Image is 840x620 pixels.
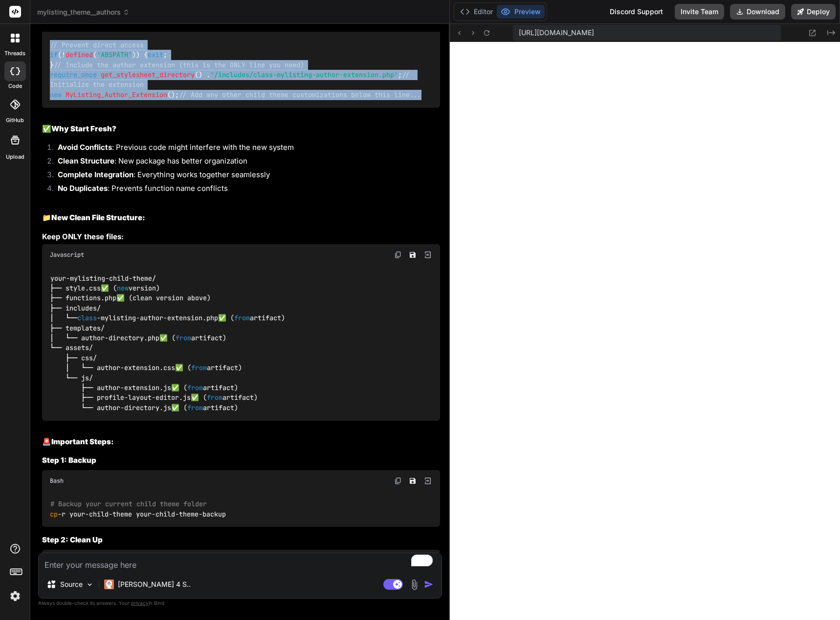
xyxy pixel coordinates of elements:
[51,437,114,446] strong: Important Steps:
[50,251,84,259] span: Javascript
[210,70,398,79] span: '/includes/class-mylisting-author-extension.php'
[42,455,96,465] strong: Step 1: Backup
[39,553,442,571] textarea: To enrich screen reader interactions, please activate Accessibility in Grammarly extension settings
[176,333,191,342] span: from
[187,383,203,392] span: from
[394,477,402,485] img: copy
[42,212,440,224] h2: 📁
[89,284,101,292] span: css
[207,393,222,402] span: from
[148,51,163,60] span: exit
[117,284,129,292] span: new
[105,294,116,303] span: php
[50,169,440,183] li: : Everything works together seamlessly
[50,70,414,89] span: // Initialize the extension
[50,510,58,518] span: cp
[163,364,175,372] span: css
[409,579,420,590] img: attachment
[730,4,785,20] button: Download
[163,383,171,392] span: js
[60,579,83,589] p: Source
[50,70,97,79] span: require_once
[423,476,432,485] img: Open in Browser
[38,599,442,608] p: Always double-check its answers. Your in Bind
[497,5,545,19] button: Preview
[406,248,420,262] button: Save file
[148,333,159,342] span: php
[50,477,64,485] span: Bash
[42,535,103,544] strong: Step 2: Clean Up
[50,499,226,519] code: -r your-child-theme your-child-theme-backup
[6,116,24,124] label: GitHub
[118,579,191,589] p: [PERSON_NAME] 4 S..
[423,250,432,259] img: Open in Browser
[8,82,22,90] label: code
[191,364,207,372] span: from
[234,314,250,323] span: from
[406,474,420,488] button: Save file
[58,156,114,165] strong: Clean Structure
[394,251,402,259] img: copy
[206,314,218,323] span: php
[50,41,144,49] span: // Prevent direct access
[519,28,594,38] span: [URL][DOMAIN_NAME]
[66,51,93,60] span: defined
[179,90,421,99] span: // Add any other child theme customizations below this line...
[50,273,285,413] code: your-mylisting-child-theme/ ├── style. ✅ ( version) ├── functions. ✅ (clean version above) ├── in...
[50,142,440,156] li: : Previous code might interfere with the new system
[50,51,58,60] span: if
[58,143,112,152] strong: Avoid Conflicts
[50,183,440,197] li: : Prevents function name conflicts
[51,124,116,133] strong: Why Start Fresh?
[77,314,97,323] span: class
[604,4,669,20] div: Discord Support
[6,153,24,161] label: Upload
[42,232,124,241] strong: Keep ONLY these files:
[101,70,195,79] span: get_stylesheet_directory
[183,393,191,402] span: js
[131,600,149,606] span: privacy
[187,403,203,412] span: from
[58,170,133,179] strong: Complete Integration
[675,4,724,20] button: Invite Team
[51,213,145,222] strong: New Clean File Structure:
[37,7,130,17] span: mylisting_theme__authors
[7,588,23,604] img: settings
[86,580,94,589] img: Pick Models
[4,49,25,58] label: threads
[42,436,440,448] h2: 🚨
[42,124,440,135] h2: ✅
[54,61,304,69] span: // Include the author extension (this is the ONLY line you need)
[66,90,167,99] span: MyListing_Author_Extension
[50,500,207,509] span: # Backup your current child theme folder
[456,5,497,19] button: Editor
[97,51,132,60] span: 'ABSPATH'
[50,156,440,169] li: : New package has better organization
[50,90,62,99] span: new
[58,184,108,193] strong: No Duplicates
[163,403,171,412] span: js
[791,4,836,20] button: Deploy
[104,579,114,589] img: Claude 4 Sonnet
[424,579,434,589] img: icon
